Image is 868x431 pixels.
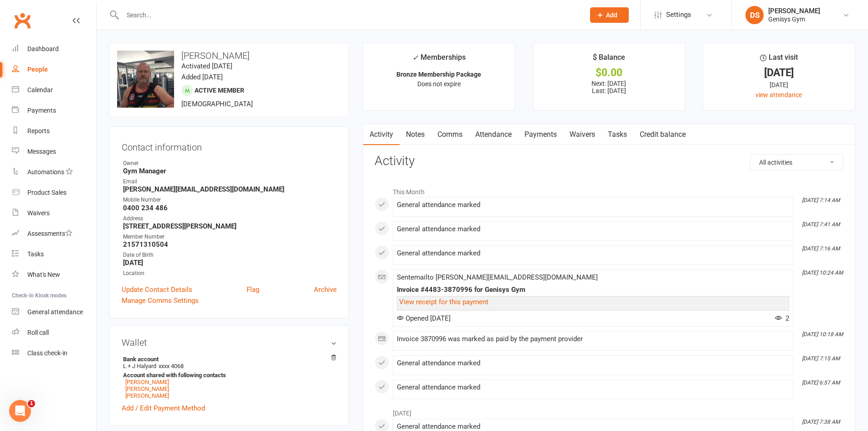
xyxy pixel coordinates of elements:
i: [DATE] 7:16 AM [802,245,840,252]
a: Payments [518,124,563,145]
div: [PERSON_NAME] [768,7,820,15]
div: Calendar [27,86,53,93]
div: Payments [27,107,56,114]
a: Tasks [601,124,633,145]
a: Waivers [12,203,96,223]
span: Active member [195,87,244,94]
div: General attendance marked [397,225,789,233]
div: Owner [123,159,337,168]
i: [DATE] 7:38 AM [802,419,840,425]
div: DS [745,6,764,24]
a: Class kiosk mode [12,343,96,363]
div: Tasks [27,250,44,258]
p: Next: [DATE] Last: [DATE] [541,80,677,94]
li: L + J Halyard [122,354,337,400]
a: Update Contact Details [122,284,192,295]
div: General attendance marked [397,423,789,431]
a: View receipt for this payment [399,298,488,306]
strong: [STREET_ADDRESS][PERSON_NAME] [123,222,337,230]
span: 1 [28,400,35,407]
i: [DATE] 7:14 AM [802,197,840,203]
span: xxxx 4068 [159,363,184,369]
span: Settings [666,5,691,25]
i: [DATE] 6:57 AM [802,379,840,386]
strong: Gym Manager [123,167,337,175]
div: Last visit [760,52,798,68]
i: [DATE] 7:41 AM [802,221,840,228]
h3: [PERSON_NAME] [117,51,341,61]
a: Tasks [12,244,96,265]
h3: Activity [375,154,843,168]
a: Clubworx [11,9,34,32]
strong: Bank account [123,356,332,363]
input: Search... [120,9,578,21]
a: Messages [12,141,96,162]
a: General attendance kiosk mode [12,302,96,322]
div: Date of Birth [123,251,337,260]
div: Mobile Number [123,196,337,204]
a: Calendar [12,80,96,100]
div: Messages [27,148,56,155]
div: Automations [27,168,64,176]
a: Activity [363,124,400,145]
a: Dashboard [12,39,96,59]
div: People [27,66,48,73]
div: Member Number [123,233,337,241]
iframe: Intercom live chat [9,400,31,422]
div: Roll call [27,329,49,336]
button: Add [590,7,629,23]
img: image1730149988.png [117,51,174,108]
a: Roll call [12,322,96,343]
div: Waivers [27,209,50,217]
div: Invoice #4483-3870996 for Genisys Gym [397,286,789,294]
a: view attendance [755,91,802,99]
i: [DATE] 7:15 AM [802,355,840,362]
a: Comms [431,124,469,145]
div: $0.00 [541,68,677,78]
div: Class check-in [27,349,67,357]
i: [DATE] 10:24 AM [802,270,843,276]
div: Dashboard [27,45,59,52]
time: Added [DATE] [181,73,223,81]
span: Does not expire [417,80,461,88]
strong: 0400 234 486 [123,204,337,212]
i: ✓ [412,53,418,62]
a: Attendance [469,124,518,145]
div: Memberships [412,52,466,68]
a: Reports [12,121,96,141]
a: Waivers [563,124,601,145]
div: General attendance [27,308,83,316]
strong: 21571310504 [123,240,337,249]
div: Location [123,269,337,278]
a: Credit balance [633,124,692,145]
div: [DATE] [711,68,847,78]
a: What's New [12,265,96,285]
a: Flag [247,284,259,295]
strong: [PERSON_NAME][EMAIL_ADDRESS][DOMAIN_NAME] [123,185,337,193]
a: Add / Edit Payment Method [122,403,205,414]
a: Assessments [12,223,96,244]
a: [PERSON_NAME] [125,379,169,385]
i: [DATE] 10:18 AM [802,331,843,338]
li: [DATE] [375,404,843,418]
div: General attendance marked [397,359,789,367]
time: Activated [DATE] [181,62,232,70]
strong: Bronze Membership Package [396,71,481,78]
a: [PERSON_NAME] [125,392,169,399]
span: Add [606,11,617,19]
div: Email [123,177,337,186]
strong: Account shared with following contacts [123,372,332,379]
span: Opened [DATE] [397,314,451,322]
div: What's New [27,271,60,278]
a: Notes [400,124,431,145]
div: Assessments [27,230,72,237]
a: Manage Comms Settings [122,295,199,306]
a: Automations [12,162,96,182]
div: General attendance marked [397,249,789,257]
span: Sent email to [PERSON_NAME][EMAIL_ADDRESS][DOMAIN_NAME] [397,273,598,281]
div: [DATE] [711,80,847,90]
span: [DEMOGRAPHIC_DATA] [181,100,253,108]
a: Payments [12,100,96,121]
h3: Contact information [122,139,337,152]
div: Invoice 3870996 was marked as paid by the payment provider [397,335,789,343]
